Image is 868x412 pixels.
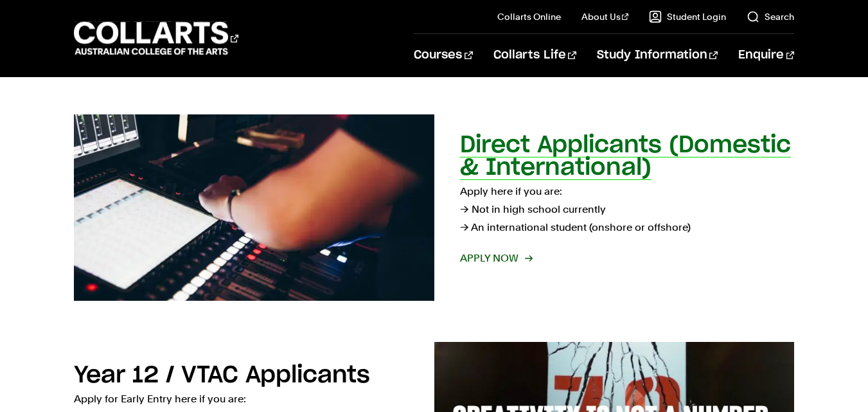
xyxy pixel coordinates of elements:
a: Enquire [738,34,794,76]
a: Study Information [597,34,718,76]
a: Courses [414,34,472,76]
h2: Year 12 / VTAC Applicants [74,364,370,387]
span: Apply now [460,249,531,267]
a: Collarts Life [493,34,576,76]
a: About Us [581,10,629,23]
a: Collarts Online [497,10,561,23]
p: Apply here if you are: → Not in high school currently → An international student (onshore or offs... [460,183,795,237]
a: Search [747,10,794,23]
div: Go to homepage [74,20,238,57]
h2: Direct Applicants (Domestic & International) [460,134,791,179]
a: Student Login [649,10,726,23]
a: Direct Applicants (Domestic & International) Apply here if you are:→ Not in high school currently... [74,114,794,301]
